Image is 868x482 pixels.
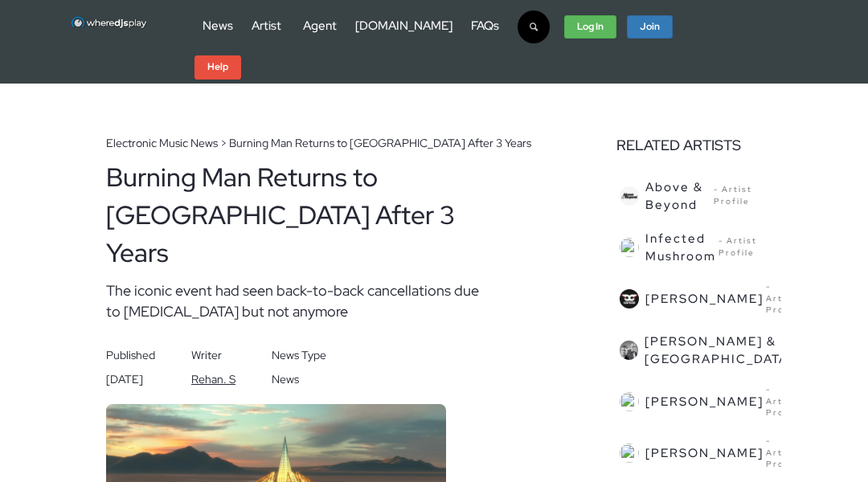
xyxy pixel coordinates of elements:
div: [PERSON_NAME] [616,278,763,320]
span: - Artist Profile [766,281,802,317]
a: Agent [303,18,337,34]
div: Above & Beyond [616,175,763,217]
img: 9872ed9fc22fc182d371c3e9ed316094.jpg [620,289,639,308]
div: Infected Mushroom [616,227,763,268]
a: [PERSON_NAME]- Artist Profile [616,423,763,474]
a: [DOMAIN_NAME] [355,18,452,34]
div: Writer [191,347,235,364]
a: News [203,18,233,34]
img: WhereDJsPlay [71,16,148,31]
div: RELATED ARTISTS [616,135,763,156]
span: - Artist Profile [766,384,802,419]
a: [PERSON_NAME]- Artist Profile [616,371,763,423]
div: Burning Man Returns to [GEOGRAPHIC_DATA] After 3 Years [106,159,495,272]
a: [PERSON_NAME]- Artist Profile [616,268,763,320]
img: 92cc227532d17e56e07902b254dfad10.jpg [620,186,639,206]
a: Artist [252,18,281,34]
a: Log In [564,15,616,39]
a: FAQs [471,18,499,34]
div: News [272,371,326,388]
strong: Log In [577,20,604,33]
strong: Help [207,60,228,73]
div: News Type [272,347,326,364]
a: Join [627,15,673,39]
div: Published [106,347,155,364]
a: [PERSON_NAME] & [GEOGRAPHIC_DATA] [616,320,763,371]
a: Infected Mushroom- Artist Profile [616,217,763,268]
div: [DATE] [106,371,155,388]
div: [PERSON_NAME] & [GEOGRAPHIC_DATA] [616,329,763,371]
span: - Artist Profile [719,235,759,259]
strong: Join [640,20,660,33]
span: - Artist Profile [714,184,759,207]
div: Rehan. S [191,371,235,388]
div: The iconic event had seen back-to-back cancellations due to [MEDICAL_DATA] but not anymore [106,280,495,323]
a: Help [194,55,241,80]
div: Electronic Music News > Burning Man Returns to [GEOGRAPHIC_DATA] After 3 Years [106,135,592,152]
div: [PERSON_NAME] [616,432,763,474]
img: c1fea270c48e8079d8ddf7d06d26ab52.png [620,341,639,360]
div: [PERSON_NAME] [616,381,763,423]
a: Above & Beyond- Artist Profile [616,165,763,217]
span: - Artist Profile [766,435,802,471]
